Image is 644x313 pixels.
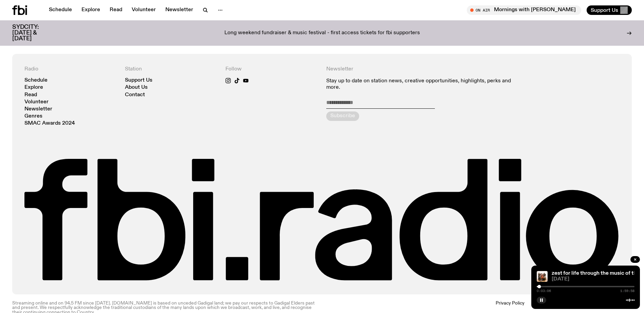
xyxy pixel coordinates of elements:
[45,5,76,15] a: Schedule
[591,7,618,13] span: Support Us
[24,114,42,119] a: Genres
[326,111,359,121] button: Subscribe
[24,107,52,112] a: Newsletter
[225,66,318,72] h4: Follow
[12,24,56,42] h3: SYDCITY: [DATE] & [DATE]
[106,5,126,15] a: Read
[326,66,519,72] h4: Newsletter
[161,5,197,15] a: Newsletter
[125,66,217,72] h4: Station
[24,121,75,126] a: SMAC Awards 2024
[24,66,117,72] h4: Radio
[467,5,581,15] button: On AirMornings with [PERSON_NAME]
[125,92,145,98] a: Contact
[77,5,104,15] a: Explore
[24,100,49,105] a: Volunteer
[537,289,551,293] span: 0:03:06
[125,85,148,90] a: About Us
[587,5,632,15] button: Support Us
[24,78,48,83] a: Schedule
[326,78,519,91] p: Stay up to date on station news, creative opportunities, highlights, perks and more.
[24,85,43,90] a: Explore
[125,78,152,83] a: Support Us
[24,92,37,98] a: Read
[620,289,634,293] span: 1:59:58
[552,277,634,282] span: [DATE]
[537,271,548,282] img: All seven members of Kokoroko either standing, sitting or spread out on the ground. They are hudd...
[128,5,160,15] a: Volunteer
[224,30,420,36] p: Long weekend fundraiser & music festival - first access tickets for fbi supporters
